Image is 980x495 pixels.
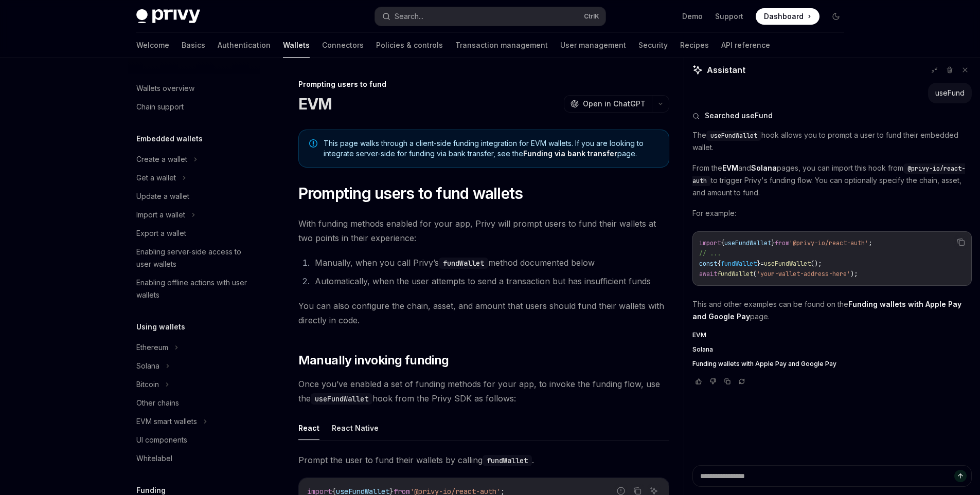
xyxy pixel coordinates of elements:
a: Update a wallet [128,187,260,206]
a: Export a wallet [128,224,260,243]
div: Chain support [136,101,184,113]
img: dark logo [136,9,200,24]
div: Export a wallet [136,227,186,240]
a: UI components [128,431,260,449]
a: Connectors [322,33,364,58]
span: This page walks through a client-side funding integration for EVM wallets. If you are looking to ... [324,138,658,159]
a: Policies & controls [376,33,443,58]
button: Send message [954,470,967,482]
div: Update a wallet [136,190,189,203]
a: Wallets [283,33,310,58]
code: fundWallet [439,258,488,269]
span: '@privy-io/react-auth' [789,239,868,247]
a: User management [560,33,626,58]
div: Solana [136,360,159,372]
button: Open in ChatGPT [564,95,652,113]
span: Manually invoking funding [298,352,449,369]
span: Open in ChatGPT [583,99,646,109]
h1: EVM [298,95,332,113]
div: Enabling offline actions with user wallets [136,277,254,301]
span: } [757,260,760,268]
span: const [699,260,717,268]
code: useFundWallet [311,393,372,405]
a: Enabling server-side access to user wallets [128,243,260,273]
div: Wallets overview [136,82,194,95]
div: Prompting users to fund [298,79,669,89]
span: useFundWallet [724,239,771,247]
span: Solana [692,345,713,354]
span: } [771,239,775,247]
strong: Funding wallets with Apple Pay and Google Pay [692,300,961,321]
span: Searched useFund [705,111,773,121]
span: EVM [692,331,706,339]
a: Other chains [128,394,260,412]
a: Authentication [218,33,271,58]
span: ( [753,270,757,278]
span: useFundWallet [710,132,757,140]
div: Other chains [136,397,179,409]
a: Funding wallets with Apple Pay and Google Pay [692,360,972,368]
span: useFundWallet [764,260,811,268]
button: Copy the contents from the code block [954,235,968,249]
span: import [699,239,721,247]
svg: Note [309,139,317,148]
div: useFund [935,88,965,98]
button: React Native [332,416,379,440]
span: // ... [699,249,721,258]
div: Create a wallet [136,153,187,166]
a: Solana [692,345,972,354]
button: Searched useFund [692,111,972,121]
p: This and other examples can be found on the page. [692,298,972,323]
span: Ctrl K [584,12,599,21]
span: Funding wallets with Apple Pay and Google Pay [692,360,836,368]
strong: EVM [722,163,738,172]
span: = [760,260,764,268]
span: You can also configure the chain, asset, and amount that users should fund their wallets with dir... [298,299,669,327]
strong: Solana [751,163,777,172]
span: 'your-wallet-address-here' [757,270,850,278]
span: fundWallet [717,270,753,278]
button: Toggle dark mode [828,8,844,25]
p: For example: [692,207,972,219]
a: Dashboard [756,8,819,25]
span: ; [868,239,872,247]
a: Basics [182,33,205,58]
a: Welcome [136,33,169,58]
a: Whitelabel [128,449,260,468]
a: Demo [682,11,703,22]
span: Assistant [707,64,745,76]
a: Wallets overview [128,79,260,98]
div: Ethereum [136,341,168,354]
a: Recipes [680,33,709,58]
span: { [721,239,724,247]
span: Dashboard [764,11,804,22]
p: The hook allows you to prompt a user to fund their embedded wallet. [692,129,972,154]
div: Get a wallet [136,172,176,184]
div: EVM smart wallets [136,415,197,428]
h5: Embedded wallets [136,133,203,145]
div: UI components [136,434,187,446]
div: Import a wallet [136,209,185,221]
span: fundWallet [721,260,757,268]
span: @privy-io/react-auth [692,164,965,185]
a: Chain support [128,98,260,116]
button: React [298,416,319,440]
span: ); [850,270,858,278]
span: Once you’ve enabled a set of funding methods for your app, to invoke the funding flow, use the ho... [298,377,669,406]
li: Manually, when you call Privy’s method documented below [312,255,669,270]
h5: Using wallets [136,321,185,333]
a: Transaction management [455,33,548,58]
a: API reference [721,33,770,58]
button: Search...CtrlK [375,7,605,26]
li: Automatically, when the user attempts to send a transaction but has insufficient funds [312,274,669,288]
div: Bitcoin [136,378,159,391]
span: from [775,239,789,247]
span: { [717,260,721,268]
span: With funding methods enabled for your app, Privy will prompt users to fund their wallets at two p... [298,216,669,245]
p: From the and pages, you can import this hook from to trigger Privy's funding flow. You can option... [692,162,972,199]
span: (); [811,260,822,268]
span: Prompting users to fund wallets [298,184,523,203]
span: Prompt the user to fund their wallets by calling . [298,453,669,467]
div: Enabling server-side access to user wallets [136,246,254,270]
div: Search... [395,10,423,23]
